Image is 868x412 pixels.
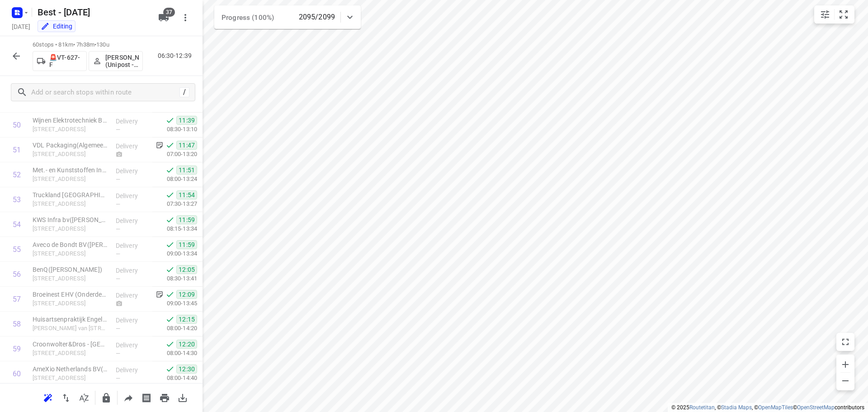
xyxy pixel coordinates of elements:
svg: Done [165,240,175,249]
h5: Rename [34,5,151,19]
span: • [94,41,96,48]
span: 11:39 [176,116,197,125]
span: 130u [96,41,109,48]
span: — [116,226,120,232]
a: Stadia Maps [721,404,752,411]
p: Maria van Bourgondiëlaan 14, Eindhoven [33,324,108,333]
p: Croonwolter&Dros - Eindhoven(Aafke Kaldenbach-Grotegoed) [33,340,108,349]
p: 07:30-13:27 [152,199,197,208]
svg: Done [165,215,175,224]
h5: Project date [8,21,34,32]
input: Add or search stops within route [31,85,179,99]
p: Delivery [116,241,149,250]
button: 37 [155,9,173,27]
span: 37 [163,8,175,17]
button: 🚨VT-627-F [33,51,87,71]
a: Routetitan [689,404,715,411]
div: 53 [13,195,21,204]
svg: Done [165,365,175,374]
svg: Done [165,340,175,349]
div: Progress (100%)2095/2099 [214,5,361,29]
p: Delivery [116,341,149,350]
span: 11:59 [176,240,197,249]
div: 50 [13,121,21,129]
span: 12:20 [176,340,197,349]
span: — [116,176,120,183]
div: 51 [13,146,21,154]
div: 56 [13,270,21,279]
p: KWS Infra bv(Marijke Menge) [33,215,108,224]
p: 08:00-14:20 [152,324,197,333]
p: Delivery [116,142,149,151]
p: 2095/2099 [299,12,335,23]
p: Rachel Kluijtmans (Unipost - Best- ZZP) [105,54,139,68]
div: 59 [13,345,21,353]
div: 60 [13,369,21,378]
div: 57 [13,295,21,303]
span: 11:51 [176,166,197,175]
svg: Done [165,315,175,324]
span: Print route [156,393,174,402]
span: — [116,126,120,133]
p: Delivery [116,216,149,225]
li: © 2025 , © , © © contributors [671,404,864,411]
button: More [176,9,194,27]
p: Met.- en Kunststoffen Ind. Gebr. Nijssen B.V.(Ger Nijssen) [33,166,108,175]
svg: Done [165,265,175,274]
p: BenQ([PERSON_NAME]) [33,265,108,274]
p: 09:00-13:45 [152,299,197,308]
p: 08:30-13:10 [152,125,197,134]
span: — [116,350,120,357]
div: / [179,87,189,97]
p: [STREET_ADDRESS] [33,150,108,159]
p: Truckland Eindhoven(Hannie van de Meijden ) [33,190,108,199]
span: 11:54 [176,190,197,199]
p: 06:30-12:39 [158,51,195,61]
span: 11:59 [176,215,197,224]
p: 08:00-14:40 [152,374,197,383]
button: [PERSON_NAME] (Unipost - Best- ZZP) [89,51,143,71]
div: You are currently in edit mode. [41,22,72,31]
p: [STREET_ADDRESS] [33,125,108,134]
p: AmeXio Netherlands BV(Sanne Gruijters) [33,365,108,374]
p: [STREET_ADDRESS] [33,374,108,383]
span: — [116,325,120,332]
p: Dillenburgstraat 25-03, Eindhoven [33,249,108,258]
p: Delivery [116,266,149,275]
p: 08:30-13:41 [152,274,197,283]
p: 09:00-13:34 [152,249,197,258]
svg: Done [165,190,175,199]
span: 12:05 [176,265,197,274]
p: Wijnen Elektrotechniek BV(Dorine Wijns) [33,116,108,125]
p: Broeinest EHV (Onderdeel DSG Diensten)(Lieke van der Maas) [33,290,108,299]
p: Huisartsenpraktijk Engelsbergen(Alycia van Gemert) [33,315,108,324]
span: Print shipping labels [137,393,156,402]
p: 08:00-14:30 [152,349,197,358]
p: Dillenburgstraat 41, Eindhoven [33,175,108,184]
span: — [116,201,120,208]
div: 52 [13,170,21,179]
svg: Done [165,290,175,299]
p: VDL Packaging(Algemeen) [33,141,108,150]
p: 08:15-13:34 [152,224,197,233]
p: Delivery [116,365,149,374]
span: 11:47 [176,141,197,150]
p: Meerenakkerweg 3, Eindhoven [33,199,108,208]
p: Delivery [116,291,149,300]
span: 12:09 [176,290,197,299]
p: Limburglaan 38, Eindhoven [33,349,108,358]
span: Progress (100%) [222,14,274,22]
p: Aveco de Bondt BV(Ingrid Poiron) [33,240,108,249]
span: 12:30 [176,365,197,374]
span: Download route [174,393,192,402]
a: OpenMapTiles [758,404,793,411]
span: Share route [119,393,137,402]
p: Delivery [116,166,149,175]
p: 07:00-13:20 [152,150,197,159]
button: Map settings [816,5,834,24]
div: small contained button group [814,5,854,24]
span: Reverse route [57,393,75,402]
span: — [116,275,120,282]
div: 55 [13,245,21,254]
button: Lock route [97,389,115,407]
